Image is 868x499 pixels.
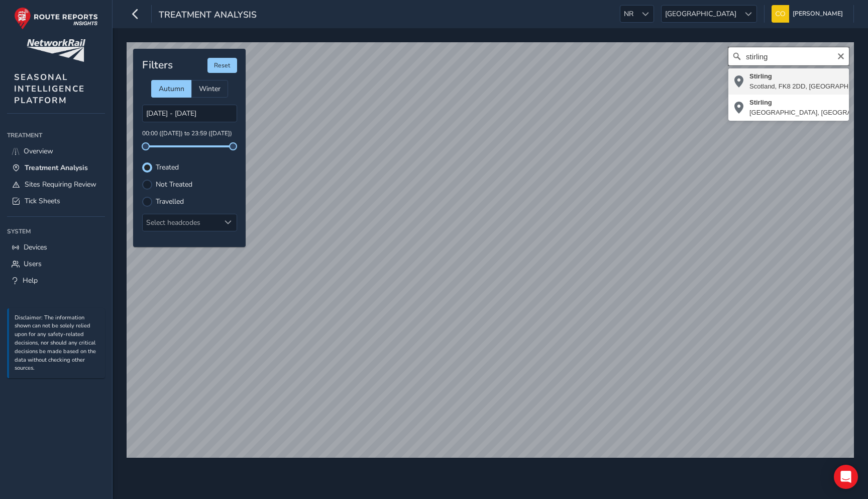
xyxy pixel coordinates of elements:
div: Open Intercom Messenger [834,465,858,489]
span: Treatment Analysis [159,9,257,23]
img: customer logo [27,39,85,62]
span: Overview [24,146,53,156]
span: Autumn [159,84,184,94]
a: Overview [7,143,105,159]
p: 00:00 ([DATE]) to 23:59 ([DATE]) [142,129,237,138]
img: rr logo [14,7,98,30]
span: Users [24,259,42,269]
span: Sites Requiring Review [25,180,96,189]
span: SEASONAL INTELLIGENCE PLATFORM [14,71,85,106]
canvas: Map [127,42,854,458]
div: System [7,224,105,239]
span: Devices [24,242,47,252]
p: Disclaimer: The information shown can not be solely relied upon for any safety-related decisions,... [15,314,100,373]
img: diamond-layout [772,5,789,23]
a: Help [7,272,105,289]
span: NR [620,6,637,22]
a: Tick Sheets [7,193,105,209]
span: [GEOGRAPHIC_DATA] [662,6,740,22]
label: Not Treated [156,181,192,188]
span: Tick Sheets [25,196,60,206]
a: Sites Requiring Review [7,176,105,193]
span: Help [23,276,38,285]
a: Treatment Analysis [7,159,105,176]
a: Users [7,256,105,272]
span: [PERSON_NAME] [793,5,843,23]
label: Treated [156,164,179,171]
div: Select headcodes [143,214,220,231]
h4: Filters [142,59,173,71]
div: Treatment [7,128,105,143]
a: Devices [7,239,105,256]
label: Travelled [156,198,184,205]
input: Search [728,47,849,65]
span: Treatment Analysis [25,163,88,173]
button: Reset [207,58,237,73]
button: Clear [837,51,845,60]
button: [PERSON_NAME] [772,5,846,23]
span: Winter [199,84,221,94]
div: Winter [191,80,228,98]
div: Autumn [151,80,191,98]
